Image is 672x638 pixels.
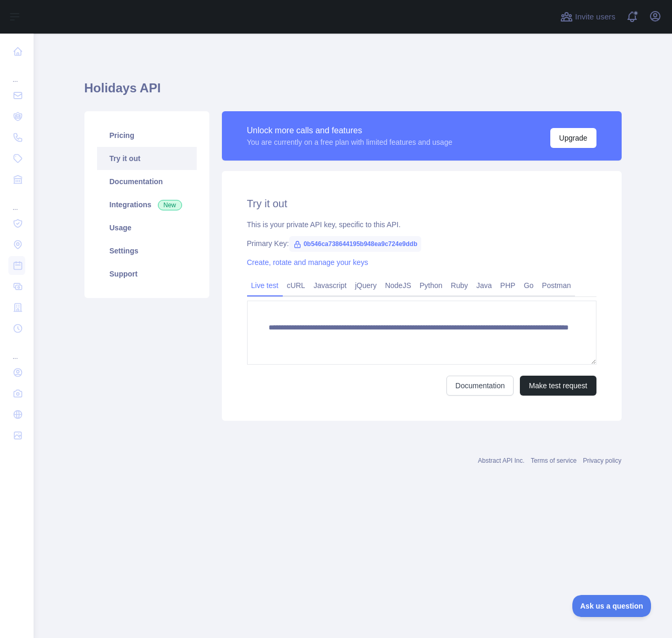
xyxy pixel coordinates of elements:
h1: Holidays API [84,80,622,105]
a: Documentation [97,170,197,193]
div: ... [8,63,25,84]
a: Documentation [446,376,514,396]
a: Postman [538,277,575,294]
h2: Try it out [247,196,596,211]
a: Terms of service [531,457,577,464]
a: Support [97,262,197,285]
a: NodeJS [381,277,415,294]
a: Javascript [310,277,351,294]
span: Invite users [575,11,615,23]
div: ... [8,191,25,212]
div: Primary Key: [247,238,596,249]
a: Go [519,277,538,294]
a: Try it out [97,147,197,170]
a: Live test [247,277,283,294]
div: Unlock more calls and features [247,124,453,137]
a: Integrations New [97,193,197,216]
a: Create, rotate and manage your keys [247,258,368,267]
a: Usage [97,216,197,239]
div: This is your private API key, specific to this API. [247,219,596,230]
span: 0b546ca738644195b948ea9c724e9ddb [289,236,422,252]
a: Ruby [446,277,472,294]
a: Settings [97,239,197,262]
button: Make test request [520,376,596,396]
button: Invite users [558,8,617,25]
div: ... [8,340,25,361]
a: Privacy policy [583,457,621,464]
a: cURL [283,277,310,294]
a: Pricing [97,124,197,147]
div: You are currently on a free plan with limited features and usage [247,137,453,147]
a: PHP [496,277,520,294]
a: Java [472,277,496,294]
span: New [158,200,182,210]
a: Abstract API Inc. [478,457,525,464]
button: Upgrade [550,128,596,148]
iframe: Toggle Customer Support [572,595,651,617]
a: jQuery [351,277,381,294]
a: Python [415,277,447,294]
